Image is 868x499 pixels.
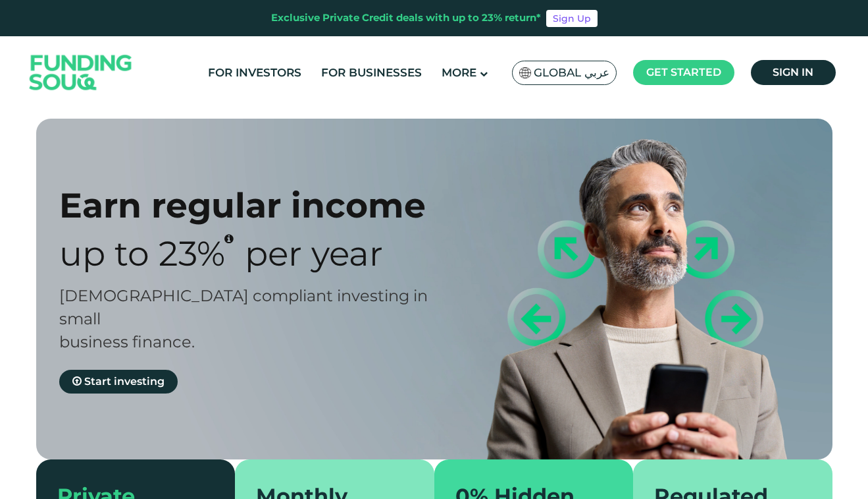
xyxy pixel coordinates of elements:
div: Exclusive Private Credit deals with up to 23% return* [271,11,541,26]
div: Earn regular income [59,185,457,226]
span: Sign in [773,66,813,78]
i: 23% IRR (expected) ~ 15% Net yield (expected) [224,233,234,244]
img: SA Flag [519,67,531,78]
span: [DEMOGRAPHIC_DATA] compliant investing in small business finance. [59,286,428,351]
span: Per Year [245,233,383,274]
span: Up to 23% [59,233,225,274]
a: Start investing [59,370,178,394]
a: Sign in [751,60,836,85]
a: For Businesses [318,62,425,84]
span: Start investing [84,375,165,388]
span: Global عربي [534,65,609,80]
img: Logo [16,40,145,106]
a: For Investors [205,62,305,84]
span: Get started [646,66,721,78]
span: More [442,66,476,79]
a: Sign Up [546,10,598,27]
